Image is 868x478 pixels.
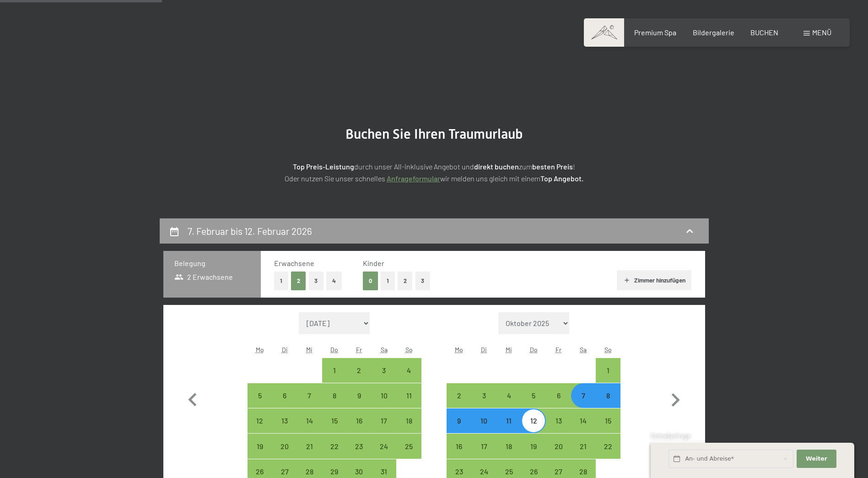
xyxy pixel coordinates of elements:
abbr: Montag [455,346,463,353]
div: Tue Feb 10 2026 [472,408,496,433]
div: 21 [298,443,321,466]
div: Anreise möglich [521,434,546,458]
div: 22 [323,443,346,466]
div: 23 [348,443,371,466]
div: 25 [397,443,420,466]
button: 2 [398,272,413,290]
div: Thu Feb 05 2026 [521,383,546,408]
div: Thu Jan 08 2026 [322,383,347,408]
abbr: Dienstag [481,346,487,353]
button: 4 [326,272,342,290]
div: Anreise möglich [521,408,546,433]
div: 20 [547,443,570,466]
button: 2 [291,272,306,290]
div: Anreise möglich [248,383,272,408]
div: 8 [323,392,346,415]
div: 5 [248,392,271,415]
abbr: Mittwoch [506,346,512,353]
div: Sat Feb 14 2026 [571,408,596,433]
div: Fri Feb 20 2026 [546,434,571,458]
div: 13 [547,417,570,440]
div: Fri Jan 02 2026 [347,358,372,383]
div: Thu Feb 12 2026 [521,408,546,433]
div: Anreise möglich [347,383,372,408]
div: Anreise möglich [297,408,322,433]
div: Anreise möglich [248,408,272,433]
div: Thu Jan 15 2026 [322,408,347,433]
div: 10 [372,392,395,415]
a: Bildergalerie [693,28,734,37]
a: Anfrageformular [387,174,440,183]
div: 21 [572,443,595,466]
div: 17 [473,443,496,466]
div: Anreise möglich [297,434,322,458]
div: Anreise möglich [372,434,396,458]
div: Anreise möglich [322,383,347,408]
div: Anreise möglich [396,408,421,433]
div: Anreise möglich [546,408,571,433]
abbr: Freitag [555,346,561,353]
div: Anreise möglich [447,408,471,433]
div: Anreise möglich [372,408,396,433]
div: Sat Jan 10 2026 [372,383,396,408]
div: Sun Feb 15 2026 [596,408,620,433]
div: 4 [497,392,520,415]
div: Anreise möglich [322,434,347,458]
div: Mon Jan 19 2026 [248,434,272,458]
div: 18 [497,443,520,466]
div: Anreise möglich [396,434,421,458]
h3: Belegung [174,258,250,268]
div: Sun Jan 11 2026 [396,383,421,408]
div: Mon Jan 12 2026 [248,408,272,433]
div: Fri Jan 09 2026 [347,383,372,408]
abbr: Donnerstag [530,346,538,353]
button: 0 [363,272,378,290]
div: Anreise möglich [496,434,521,458]
div: Wed Jan 14 2026 [297,408,322,433]
div: 1 [597,367,620,390]
div: 13 [273,417,296,440]
button: Weiter [797,450,836,468]
span: Schnellanfrage [651,432,690,440]
button: Zimmer hinzufügen [617,270,691,290]
div: Mon Feb 09 2026 [447,408,471,433]
div: Anreise möglich [596,434,620,458]
div: Anreise möglich [596,383,620,408]
div: Anreise möglich [472,383,496,408]
div: Anreise möglich [272,408,297,433]
div: 7 [572,392,595,415]
div: Anreise möglich [571,383,596,408]
div: Anreise möglich [396,358,421,383]
div: 12 [522,417,545,440]
div: 2 [447,392,470,415]
div: 11 [397,392,420,415]
span: Erwachsene [274,259,314,267]
div: 5 [522,392,545,415]
div: Anreise möglich [546,434,571,458]
div: 24 [372,443,395,466]
strong: besten Preis [532,162,573,171]
strong: Top Angebot. [540,174,583,183]
div: Thu Jan 22 2026 [322,434,347,458]
abbr: Samstag [381,346,388,353]
button: 3 [415,272,431,290]
div: 2 [348,367,371,390]
a: BUCHEN [750,28,778,37]
div: 7 [298,392,321,415]
div: Mon Feb 02 2026 [447,383,471,408]
span: Weiter [806,455,827,463]
div: Sun Jan 18 2026 [396,408,421,433]
div: Anreise möglich [272,434,297,458]
div: Anreise möglich [347,358,372,383]
div: Anreise möglich [571,408,596,433]
div: Wed Feb 11 2026 [496,408,521,433]
abbr: Mittwoch [306,346,313,353]
div: Anreise möglich [496,408,521,433]
div: 18 [397,417,420,440]
div: Fri Feb 06 2026 [546,383,571,408]
div: Tue Jan 06 2026 [272,383,297,408]
span: Menü [812,28,831,37]
div: Sat Feb 07 2026 [571,383,596,408]
div: Wed Jan 07 2026 [297,383,322,408]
